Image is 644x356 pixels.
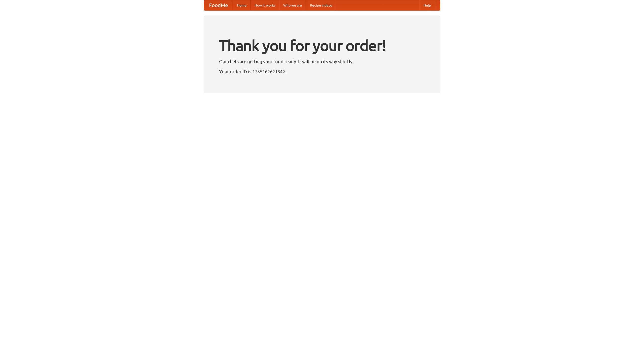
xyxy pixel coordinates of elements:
a: Who we are [279,0,306,10]
p: Our chefs are getting your food ready. It will be on its way shortly. [219,58,425,65]
a: Home [233,0,251,10]
a: How it works [251,0,279,10]
p: Your order ID is 1755162621842. [219,68,425,75]
a: Recipe videos [306,0,336,10]
h1: Thank you for your order! [219,33,425,58]
a: FoodMe [204,0,233,10]
a: Help [419,0,435,10]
